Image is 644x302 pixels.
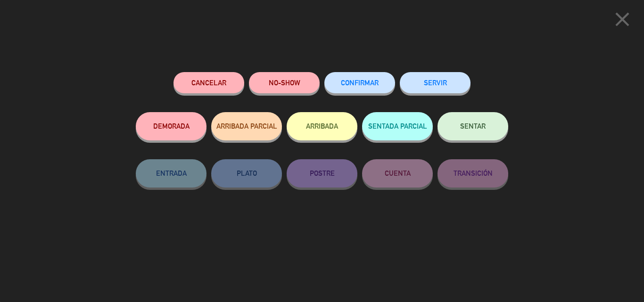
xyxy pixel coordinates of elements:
[608,7,637,35] button: close
[341,79,379,87] span: CONFIRMAR
[362,112,433,140] button: SENTADA PARCIAL
[211,159,282,188] button: PLATO
[173,72,244,93] button: Cancelar
[136,112,206,140] button: DEMORADA
[460,122,486,130] span: SENTAR
[211,112,282,140] button: ARRIBADA PARCIAL
[287,159,357,188] button: POSTRE
[287,112,357,140] button: ARRIBADA
[400,72,471,93] button: SERVIR
[438,159,508,188] button: TRANSICIÓN
[438,112,508,140] button: SENTAR
[136,159,206,188] button: ENTRADA
[362,159,433,188] button: CUENTA
[324,72,395,93] button: CONFIRMAR
[249,72,320,93] button: NO-SHOW
[611,8,634,31] i: close
[216,122,277,130] span: ARRIBADA PARCIAL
